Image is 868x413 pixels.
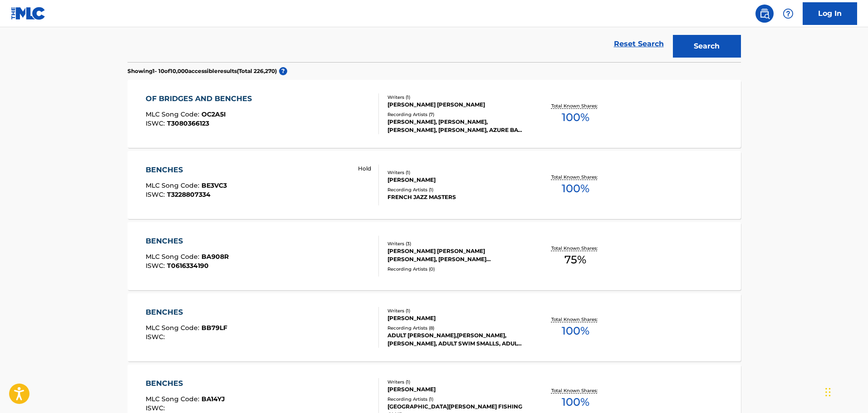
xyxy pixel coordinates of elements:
p: Total Known Shares: [551,245,600,252]
iframe: Chat Widget [823,369,868,413]
div: BENCHES [146,165,227,175]
div: Recording Artists ( 8 ) [387,325,525,331]
img: help [783,8,794,19]
div: Writers ( 1 ) [387,169,525,176]
span: ISWC : [146,404,167,412]
span: BA908R [201,253,229,261]
div: Recording Artists ( 1 ) [387,396,525,403]
img: search [759,8,770,19]
a: BENCHESMLC Song Code:BE3VC3ISWC:T3228807334 HoldWriters (1)[PERSON_NAME]Recording Artists (1)FREN... [128,151,741,219]
div: [PERSON_NAME] [387,314,525,322]
p: Total Known Shares: [551,387,600,394]
span: 100 % [562,109,589,126]
a: Reset Search [609,34,668,54]
div: Recording Artists ( 0 ) [387,266,525,272]
button: Search [673,35,741,58]
span: ? [279,67,287,75]
p: Hold [358,165,371,173]
p: Total Known Shares: [551,102,600,109]
span: MLC Song Code : [146,324,201,332]
a: BENCHESMLC Song Code:BA908RISWC:T0616334190Writers (3)[PERSON_NAME] [PERSON_NAME] [PERSON_NAME], ... [128,222,741,290]
div: BENCHES [146,307,227,318]
span: T3228807334 [167,190,211,199]
span: ISWC : [146,262,167,270]
div: Writers ( 1 ) [387,307,525,314]
p: Total Known Shares: [551,316,600,323]
div: FRENCH JAZZ MASTERS [387,193,525,201]
span: T0616334190 [167,262,209,270]
span: MLC Song Code : [146,110,201,118]
span: MLC Song Code : [146,253,201,261]
a: OF BRIDGES AND BENCHESMLC Song Code:OC2A5IISWC:T3080366123Writers (1)[PERSON_NAME] [PERSON_NAME]R... [128,80,741,148]
span: 100 % [562,323,589,339]
div: [PERSON_NAME] [PERSON_NAME] [387,101,525,109]
div: Writers ( 3 ) [387,240,525,247]
div: BENCHES [146,236,229,247]
span: 100 % [562,394,589,410]
a: Log In [803,2,857,25]
span: ISWC : [146,190,167,199]
span: BB79LF [201,324,227,332]
p: Showing 1 - 10 of 10,000 accessible results (Total 226,270 ) [128,67,277,75]
img: MLC Logo [11,7,46,20]
div: [PERSON_NAME] [PERSON_NAME] [PERSON_NAME], [PERSON_NAME] [PERSON_NAME] [387,247,525,263]
span: MLC Song Code : [146,181,201,189]
span: ISWC : [146,119,167,127]
div: ADULT [PERSON_NAME],[PERSON_NAME], [PERSON_NAME], ADULT SWIM SMALLS, ADULT SWIM SMALLS, ADULT SWI... [387,331,525,348]
div: Help [779,5,797,23]
span: ISWC : [146,333,167,341]
div: Writers ( 1 ) [387,379,525,385]
div: Writers ( 1 ) [387,94,525,101]
p: Total Known Shares: [551,174,600,180]
span: OC2A5I [201,110,226,118]
div: OF BRIDGES AND BENCHES [146,93,256,104]
div: [PERSON_NAME], [PERSON_NAME], [PERSON_NAME], [PERSON_NAME], AZURE BAY,[PERSON_NAME] [387,118,525,134]
span: 75 % [564,252,586,268]
span: BE3VC3 [201,181,227,189]
span: T3080366123 [167,119,209,127]
div: Recording Artists ( 7 ) [387,111,525,118]
div: BENCHES [146,378,225,389]
span: MLC Song Code : [146,395,201,403]
span: 100 % [562,180,589,197]
div: [PERSON_NAME] [387,176,525,184]
div: Drag [825,379,831,406]
div: [PERSON_NAME] [387,385,525,394]
a: BENCHESMLC Song Code:BB79LFISWC:Writers (1)[PERSON_NAME]Recording Artists (8)ADULT [PERSON_NAME],... [128,293,741,361]
span: BA14YJ [201,395,225,403]
div: Recording Artists ( 1 ) [387,186,525,193]
a: Public Search [755,5,774,23]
